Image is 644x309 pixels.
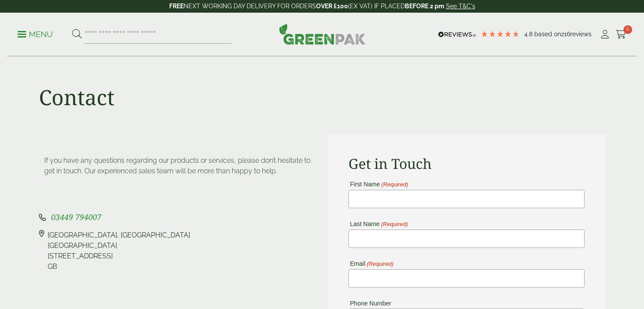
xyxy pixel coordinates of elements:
div: 4.79 Stars [480,30,520,38]
a: 03449 794007 [51,213,101,222]
span: (Required) [380,221,408,227]
div: [GEOGRAPHIC_DATA], [GEOGRAPHIC_DATA] [GEOGRAPHIC_DATA] [STREET_ADDRESS] GB [48,230,190,272]
label: Email [348,261,394,267]
img: GreenPak Supplies [279,24,366,45]
span: Based on [534,31,561,38]
a: 0 [616,28,627,41]
strong: FREE [169,3,184,10]
label: First Name [348,181,408,188]
h1: Contact [39,85,115,110]
span: reviews [570,31,592,38]
span: (Required) [366,261,393,267]
p: If you have any questions regarding our products or services, please don’t hesitate to get in tou... [44,155,312,176]
i: My Account [599,30,610,39]
label: Last Name [348,221,408,227]
span: (Required) [381,182,408,188]
label: Phone Number [348,300,391,306]
span: 4.8 [524,31,534,38]
p: Menu [17,29,53,40]
a: Menu [17,29,53,38]
strong: BEFORE 2 pm [405,3,444,10]
span: 03449 794007 [51,212,101,222]
strong: OVER £100 [316,3,348,10]
i: Cart [616,30,627,39]
h2: Get in Touch [348,155,585,172]
span: 0 [623,25,632,34]
span: 216 [561,31,570,38]
img: REVIEWS.io [438,31,476,38]
a: See T&C's [446,3,475,10]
